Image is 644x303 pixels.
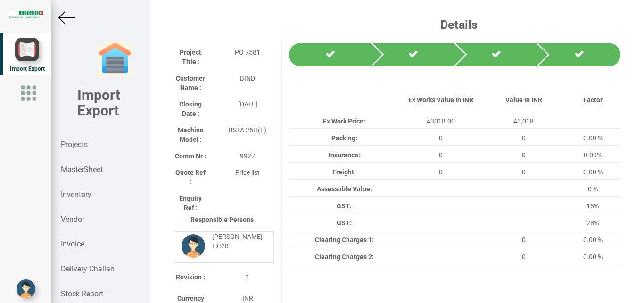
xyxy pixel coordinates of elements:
span: Price list [235,169,260,176]
b: Details [440,18,478,32]
span: 0 [522,168,526,176]
span: 18% [586,202,599,210]
span: PO 7581 [235,49,260,56]
strong: Vendor [61,215,84,224]
span: 0.00 % [583,236,603,244]
span: 0 % [588,185,598,193]
label: Quote Ref : [174,168,207,187]
span: 9927 [240,152,255,160]
span: 28% [586,219,599,227]
label: Insurance: [329,150,360,160]
span: 0 [439,168,443,176]
label: Comm Nr : [175,151,206,161]
strong: Delivery Challan [61,264,115,273]
label: Responsible Persons : [190,215,257,224]
span: INR [242,295,253,302]
span: 0 [522,253,526,261]
span: BIND [240,74,255,82]
strong: MasterSheet [61,165,103,174]
img: DP [182,234,205,258]
span: 0 [522,236,526,244]
span: 0.00 % [583,168,603,176]
span: [DATE] [238,100,257,108]
strong: Stock Report [61,289,103,298]
strong: Inventory [61,190,91,199]
label: Packing: [331,133,357,143]
div: [PERSON_NAME] ID : [205,232,266,251]
span: 0 [522,134,526,142]
label: Clearing Charges 1: [315,235,374,245]
span: Import Export [10,66,45,72]
label: Ex Work Price: [323,116,365,126]
span: 0.00 % [583,253,603,261]
label: Value In INR [505,95,542,105]
label: Factor [583,95,603,105]
span: 43,018 [513,117,534,125]
strong: 28 [221,242,229,250]
b: Import Export [77,87,120,119]
label: GST: [337,201,352,211]
label: Ex Works Value In INR [408,95,473,105]
label: Machine Model : [174,125,207,144]
span: 0.00% [584,151,602,159]
img: garage-closed.png [96,40,134,78]
span: 1 [246,273,249,281]
label: Customer Name : [174,74,207,92]
label: GST: [337,218,352,228]
strong: Projects [61,140,88,149]
label: Assessable Value: [317,184,372,194]
span: 0 [439,134,443,142]
span: 0 [439,151,443,159]
label: Project Title : [174,48,207,66]
span: 0.00 % [583,134,603,142]
label: Enquiry Ref : [174,194,207,213]
label: Freight: [332,167,356,177]
label: Revision : [176,272,205,282]
span: BSTA 25H(E) [229,126,266,134]
strong: Invoice [61,239,84,248]
span: 0 [522,151,526,159]
label: Clearing Charges 2: [315,252,374,262]
label: Closing Date : [174,99,207,118]
span: 43018.00 [427,117,455,125]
